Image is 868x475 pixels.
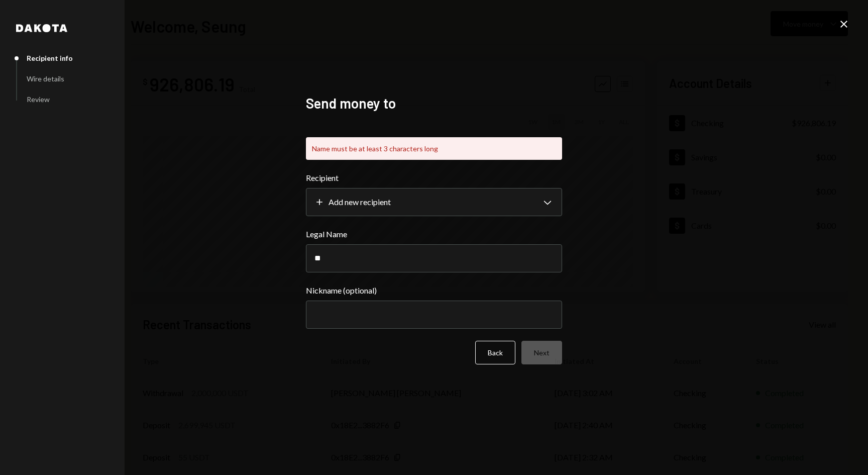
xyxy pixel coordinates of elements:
div: Review [27,95,50,104]
h2: Send money to [306,93,562,113]
label: Legal Name [306,228,562,240]
label: Recipient [306,172,562,184]
div: Recipient info [27,54,73,62]
div: Wire details [27,74,64,83]
div: Name must be at least 3 characters long [306,137,562,160]
button: Back [475,341,515,364]
button: Recipient [306,188,562,216]
label: Nickname (optional) [306,284,562,297]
